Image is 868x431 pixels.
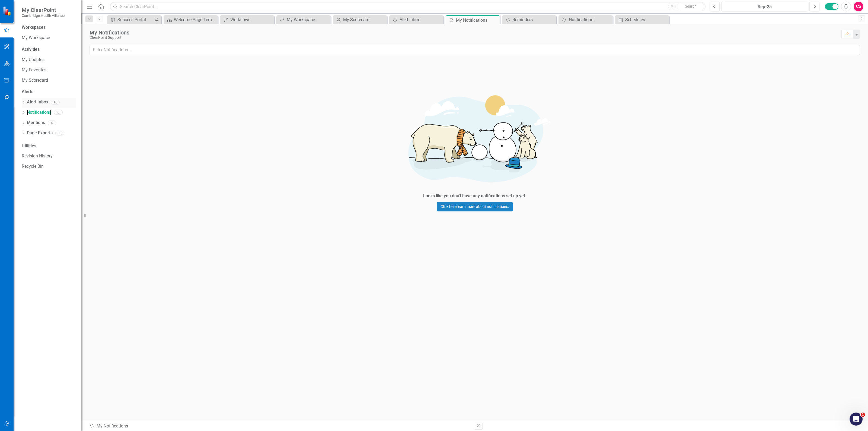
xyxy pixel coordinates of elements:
a: Revision History [22,153,76,159]
div: 0 [54,110,63,115]
div: Activities [22,46,76,53]
a: Notifications [560,16,611,23]
div: My Workspace [287,16,329,23]
a: My Scorecard [22,77,76,84]
div: Looks like you don't have any notifications set up yet. [423,193,526,199]
a: Workflows [221,16,273,23]
div: Welcome Page Template [174,16,216,23]
button: CS [854,2,863,11]
div: Schedules [625,16,668,23]
div: My Notifications [90,30,836,36]
div: Reminders [512,16,555,23]
a: Mentions [27,120,45,126]
a: Alert Inbox [391,16,442,23]
span: My ClearPoint [22,7,65,13]
a: My Scorecard [334,16,386,23]
img: ClearPoint Strategy [3,6,12,15]
a: Click here learn more about notifications. [437,202,513,211]
div: Workflows [230,16,273,23]
div: Workspaces [22,24,46,31]
div: Alert Inbox [400,16,442,23]
div: 30 [55,131,64,135]
a: My Workspace [22,35,76,41]
span: 1 [861,413,865,417]
a: My Updates [22,57,76,63]
div: 16 [51,100,60,104]
div: My Scorecard [343,16,386,23]
div: 0 [48,121,56,125]
a: Notifications [27,109,51,116]
input: Filter Notifications... [90,45,860,55]
iframe: Intercom live chat [850,413,863,426]
span: Search [685,4,697,8]
a: My Favorites [22,67,76,73]
button: Sep-25 [721,2,808,11]
div: My Notifications [89,423,471,429]
div: Alerts [22,89,76,95]
div: Success Portal [117,16,153,23]
div: Notifications [569,16,611,23]
a: Schedules [616,16,668,23]
button: Search [677,3,704,10]
div: Sep-25 [723,4,806,10]
a: My Workspace [278,16,329,23]
a: Reminders [503,16,555,23]
a: Recycle Bin [22,163,76,170]
a: Success Portal [108,16,153,23]
div: My Notifications [456,17,499,24]
small: Cambridge Health Alliance [22,13,65,18]
a: Welcome Page Template [165,16,216,23]
a: Alert Inbox [27,99,48,105]
img: Getting started [393,84,556,192]
div: ClearPoint Support [90,36,836,40]
input: Search ClearPoint... [110,2,706,11]
a: Page Exports [27,130,53,136]
div: Utilities [22,143,76,149]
